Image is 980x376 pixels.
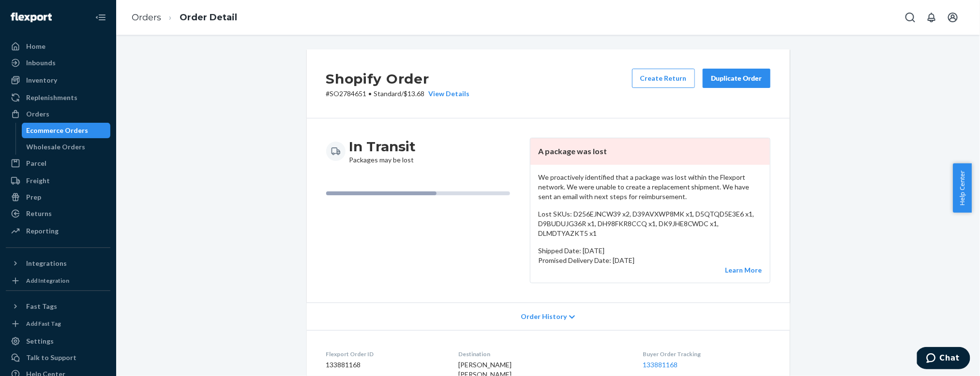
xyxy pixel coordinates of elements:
[703,69,770,88] button: Duplicate Order
[326,69,470,89] h2: Shopify Order
[26,42,45,51] div: Home
[26,259,67,268] div: Integrations
[901,8,920,27] button: Open Search Box
[369,89,372,98] span: •
[26,176,50,186] div: Freight
[943,8,963,27] button: Open account menu
[6,206,110,221] a: Returns
[27,142,86,152] div: Wholesale Orders
[6,90,110,105] a: Replenishments
[6,189,110,205] a: Prep
[26,302,57,311] div: Fast Tags
[26,336,54,346] div: Settings
[26,109,49,119] div: Orders
[26,209,52,218] div: Returns
[6,350,110,365] button: Talk to Support
[26,226,59,236] div: Reporting
[22,139,111,155] a: Wholesale Orders
[6,72,110,88] a: Inventory
[26,192,41,202] div: Prep
[643,350,770,358] dt: Buyer Order Tracking
[26,75,57,85] div: Inventory
[425,89,470,99] button: View Details
[26,159,46,168] div: Parcel
[6,106,110,122] a: Orders
[6,223,110,239] a: Reporting
[349,138,416,155] h3: In Transit
[6,156,110,171] a: Parcel
[91,8,110,27] button: Close Navigation
[6,55,110,71] a: Inbounds
[26,58,56,68] div: Inbounds
[6,318,110,330] a: Add Fast Tag
[6,275,110,287] a: Add Integration
[27,126,89,135] div: Ecommerce Orders
[711,73,762,83] div: Duplicate Order
[374,89,402,98] span: Standard
[26,353,76,362] div: Talk to Support
[180,12,237,23] a: Order Detail
[6,173,110,188] a: Freight
[124,3,245,32] ol: breadcrumbs
[6,333,110,349] a: Settings
[132,12,161,23] a: Orders
[530,138,770,165] header: A package was lost
[11,13,52,22] img: Flexport logo
[538,256,762,265] p: Promised Delivery Date: [DATE]
[917,347,970,371] iframe: Opens a widget where you can chat to one of our agents
[521,312,567,321] span: Order History
[538,246,762,256] p: Shipped Date: [DATE]
[26,276,69,285] div: Add Integration
[26,93,77,102] div: Replenishments
[22,123,111,138] a: Ecommerce Orders
[643,361,678,369] a: 133881168
[6,39,110,54] a: Home
[26,319,61,328] div: Add Fast Tag
[922,8,941,27] button: Open notifications
[953,163,972,213] button: Help Center
[6,299,110,314] button: Fast Tags
[538,173,762,202] p: We proactively identified that a package was lost within the Flexport network. We were unable to ...
[632,69,695,88] button: Create Return
[326,89,470,99] p: # SO2784651 / $13.68
[326,360,443,370] dd: 133881168
[349,138,416,165] div: Packages may be lost
[326,350,443,358] dt: Flexport Order ID
[6,256,110,271] button: Integrations
[725,266,762,274] a: Learn More
[538,209,762,238] p: Lost SKUs: D256EJNCW39 x2, D39AVXWP8MK x1, D5QTQD5E3E6 x1, D9BUDUJG36R x1, DH98FKR8CCQ x1, DK9JHE...
[459,350,628,358] dt: Destination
